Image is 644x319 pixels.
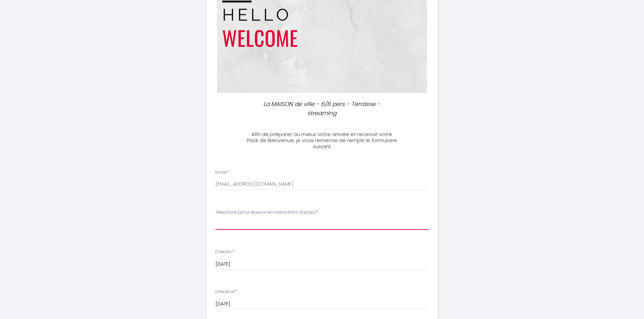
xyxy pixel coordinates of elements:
[247,131,397,150] h3: Afin de préparer au mieux votre arrivée et recevoir votre Pack de Bienvenue, je vous remercie de ...
[215,169,229,176] label: Email
[215,209,318,216] label: Téléphone (pour recevoir les instructions d'accès)
[250,100,395,117] p: La MAISON de ville - 6/8 pers - Terrasse - streaming
[215,289,237,295] label: Checkout
[215,249,234,255] label: Checkin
